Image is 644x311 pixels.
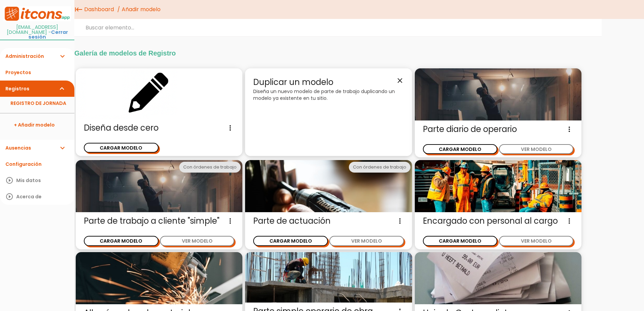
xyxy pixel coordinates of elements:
[499,236,574,246] button: VER MODELO
[415,160,581,212] img: encargado.jpg
[499,144,574,154] button: VER MODELO
[179,162,241,173] div: Con órdenes de trabajo
[565,216,573,226] i: more_vert
[84,216,234,226] span: Parte de trabajo a cliente "simple"
[5,172,14,188] i: play_circle_outline
[253,88,404,102] p: Diseña un nuevo modelo de parte de trabajo duplicando un modelo ya existente en tu sitio.
[74,49,580,57] h2: Galería de modelos de Registro
[84,236,159,246] button: CARGAR MODELO
[76,68,242,119] img: enblanco.png
[253,76,404,88] span: Duplicar un modelo
[565,124,573,135] i: more_vert
[245,160,412,212] img: actuacion.jpg
[423,236,498,246] button: CARGAR MODELO
[160,236,235,246] button: VER MODELO
[423,124,573,135] span: Parte diario de operario
[122,5,161,13] span: Añadir modelo
[3,117,71,133] a: + Añadir modelo
[5,188,14,205] i: play_circle_outline
[423,144,498,154] button: CARGAR MODELO
[28,29,68,41] a: Cerrar sesión
[226,123,234,133] i: more_vert
[253,236,328,246] button: CARGAR MODELO
[84,143,159,153] button: CARGAR MODELO
[415,252,581,304] img: gastos.jpg
[76,160,242,212] img: partediariooperario.jpg
[226,216,234,226] i: more_vert
[245,252,412,303] img: parte-operario-obra-simple.jpg
[3,6,71,21] img: itcons-logo
[58,81,66,97] i: expand_more
[74,19,602,37] input: Buscar elemento...
[329,236,404,246] button: VER MODELO
[58,48,66,64] i: expand_more
[415,68,581,120] img: partediariooperario.jpg
[423,216,573,226] span: Encargado con personal al cargo
[396,76,404,85] i: close
[76,252,242,304] img: trabajos.jpg
[58,140,66,156] i: expand_more
[253,216,404,226] span: Parte de actuación
[84,123,234,133] span: Diseña desde cero
[396,216,404,226] i: more_vert
[349,162,410,173] div: Con órdenes de trabajo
